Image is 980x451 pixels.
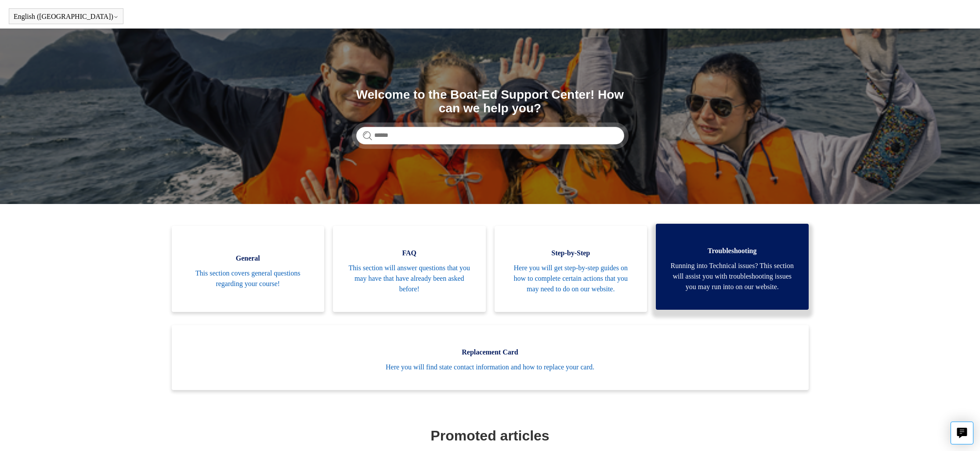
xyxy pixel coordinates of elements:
span: General [185,253,311,264]
a: FAQ This section will answer questions that you may have that have already been asked before! [333,226,486,312]
button: English ([GEOGRAPHIC_DATA]) [14,13,119,21]
input: Search [356,127,624,144]
span: Troubleshooting [669,246,796,256]
a: Step-by-Step Here you will get step-by-step guides on how to complete certain actions that you ma... [495,226,647,312]
a: Replacement Card Here you will find state contact information and how to replace your card. [172,325,809,390]
h1: Welcome to the Boat-Ed Support Center! How can we help you? [356,88,624,115]
span: Running into Technical issues? This section will assist you with troubleshooting issues you may r... [669,261,796,292]
span: Here you will get step-by-step guides on how to complete certain actions that you may need to do ... [508,263,634,294]
span: This section covers general questions regarding your course! [185,268,311,289]
span: This section will answer questions that you may have that have already been asked before! [346,263,473,294]
span: Step-by-Step [508,248,634,258]
a: General This section covers general questions regarding your course! [172,226,325,312]
h1: Promoted articles [174,425,806,446]
span: FAQ [346,248,473,258]
span: Here you will find state contact information and how to replace your card. [185,362,796,372]
button: Live chat [951,422,973,444]
a: Troubleshooting Running into Technical issues? This section will assist you with troubleshooting ... [656,224,809,310]
span: Replacement Card [185,347,796,358]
